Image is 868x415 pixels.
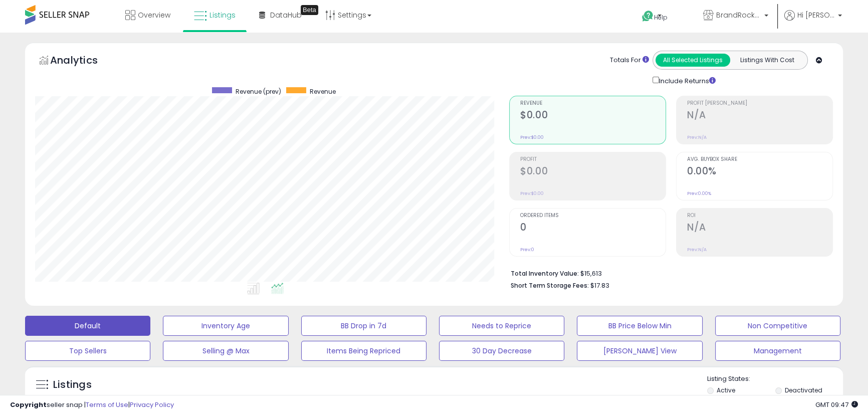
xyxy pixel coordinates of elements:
[687,165,832,179] h2: 0.00%
[520,165,666,179] h2: $0.00
[163,316,288,336] button: Inventory Age
[645,75,728,86] div: Include Returns
[520,222,666,235] h2: 0
[687,157,832,162] span: Avg. Buybox Share
[130,400,174,409] a: Privacy Policy
[687,109,832,123] h2: N/A
[687,213,832,219] span: ROI
[707,374,843,384] p: Listing States:
[511,281,589,290] b: Short Term Storage Fees:
[715,316,840,336] button: Non Competitive
[815,400,858,409] span: 2025-09-10 09:47 GMT
[520,247,534,253] small: Prev: 0
[654,13,668,22] span: Help
[687,134,707,140] small: Prev: N/A
[730,54,804,67] button: Listings With Cost
[590,281,609,290] span: $17.83
[687,247,707,253] small: Prev: N/A
[797,10,835,20] span: Hi [PERSON_NAME]
[520,190,544,196] small: Prev: $0.00
[520,213,666,219] span: Ordered Items
[687,190,711,196] small: Prev: 0.00%
[520,157,666,162] span: Profit
[86,400,128,409] a: Terms of Use
[301,5,318,15] div: Tooltip anchor
[520,109,666,123] h2: $0.00
[634,3,687,33] a: Help
[687,101,832,106] span: Profit [PERSON_NAME]
[785,386,822,394] label: Deactivated
[577,316,702,336] button: BB Price Below Min
[25,341,150,361] button: Top Sellers
[10,400,47,409] strong: Copyright
[511,269,579,278] b: Total Inventory Value:
[656,54,730,67] button: All Selected Listings
[717,386,735,394] label: Active
[209,10,236,20] span: Listings
[301,341,426,361] button: Items Being Repriced
[784,10,842,33] a: Hi [PERSON_NAME]
[715,341,840,361] button: Management
[641,10,654,23] i: Get Help
[138,10,170,20] span: Overview
[610,56,649,65] div: Totals For
[25,316,150,336] button: Default
[439,341,564,361] button: 30 Day Decrease
[687,222,832,235] h2: N/A
[520,134,544,140] small: Prev: $0.00
[520,101,666,106] span: Revenue
[10,400,174,410] div: seller snap | |
[310,87,336,96] span: Revenue
[439,316,564,336] button: Needs to Reprice
[577,341,702,361] button: [PERSON_NAME] View
[270,10,302,20] span: DataHub
[511,267,825,279] li: $15,613
[163,341,288,361] button: Selling @ Max
[236,87,281,96] span: Revenue (prev)
[301,316,426,336] button: BB Drop in 7d
[53,378,92,392] h5: Listings
[716,10,761,20] span: BrandRocket MX
[50,53,117,70] h5: Analytics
